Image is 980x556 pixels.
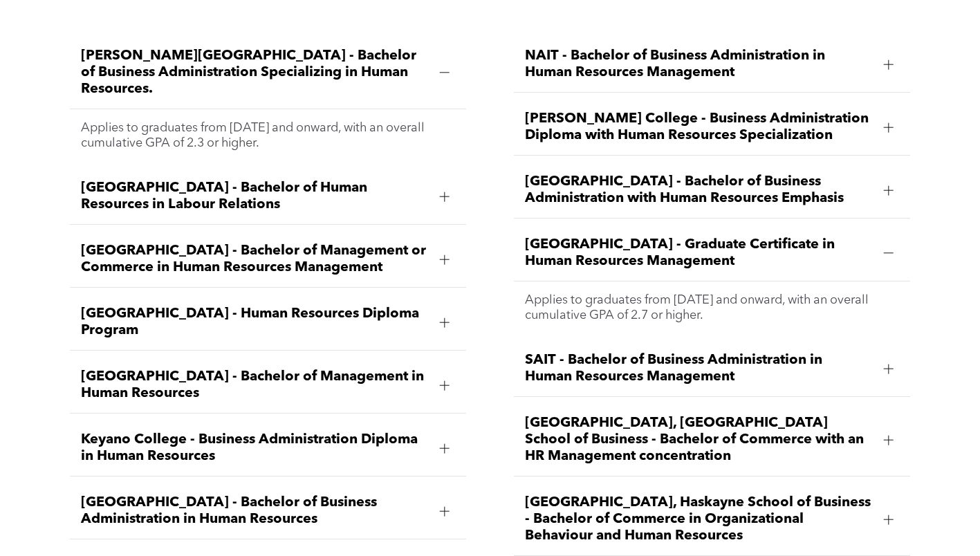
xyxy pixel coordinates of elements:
[525,415,873,465] span: [GEOGRAPHIC_DATA], [GEOGRAPHIC_DATA] School of Business - Bachelor of Commerce with an HR Managem...
[525,174,873,207] span: [GEOGRAPHIC_DATA] - Bachelor of Business Administration with Human Resources Emphasis
[81,120,455,151] p: Applies to graduates from [DATE] and onward, with an overall cumulative GPA of 2.3 or higher.
[525,111,873,144] span: [PERSON_NAME] College - Business Administration Diploma with Human Resources Specialization
[525,293,899,323] p: Applies to graduates from [DATE] and onward, with an overall cumulative GPA of 2.7 or higher.
[81,432,429,465] span: Keyano College - Business Administration Diploma in Human Resources
[81,180,429,213] span: [GEOGRAPHIC_DATA] - Bachelor of Human Resources in Labour Relations
[81,369,429,402] span: [GEOGRAPHIC_DATA] - Bachelor of Management in Human Resources
[525,494,873,544] span: [GEOGRAPHIC_DATA], Haskayne School of Business - Bachelor of Commerce in Organizational Behaviour...
[525,48,873,81] span: NAIT - Bachelor of Business Administration in Human Resources Management
[81,243,429,276] span: [GEOGRAPHIC_DATA] - Bachelor of Management or Commerce in Human Resources Management
[81,494,429,528] span: [GEOGRAPHIC_DATA] - Bachelor of Business Administration in Human Resources
[81,306,429,339] span: [GEOGRAPHIC_DATA] - Human Resources Diploma Program
[81,48,429,98] span: [PERSON_NAME][GEOGRAPHIC_DATA] - Bachelor of Business Administration Specializing in Human Resour...
[525,237,873,270] span: [GEOGRAPHIC_DATA] - Graduate Certificate in Human Resources Management
[525,352,873,385] span: SAIT - Bachelor of Business Administration in Human Resources Management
